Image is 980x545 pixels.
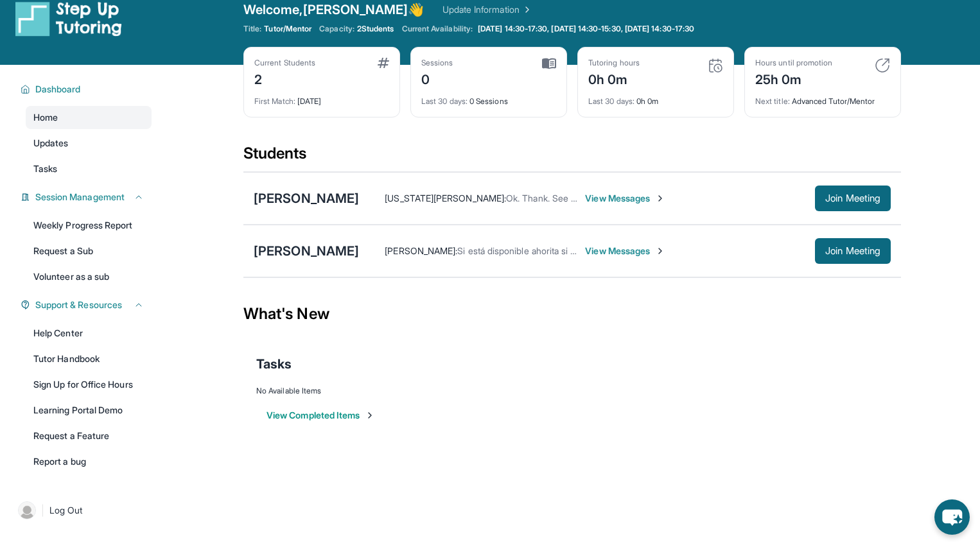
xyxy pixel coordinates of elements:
[815,186,891,211] button: Join Meeting
[442,3,532,16] a: Update Information
[254,68,315,89] div: 2
[35,298,122,311] span: Support & Resources
[26,239,152,263] a: Request a Sub
[421,68,453,89] div: 0
[825,247,880,255] span: Join Meeting
[421,96,468,106] span: Last 30 days :
[254,242,359,260] div: [PERSON_NAME]
[755,96,790,106] span: Next title :
[655,193,665,203] img: Chevron-Right
[421,58,453,68] div: Sessions
[41,503,44,518] span: |
[478,24,694,34] span: [DATE] 14:30-17:30, [DATE] 14:30-15:30, [DATE] 14:30-17:30
[26,265,152,288] a: Volunteer as a sub
[520,3,532,16] img: Chevron Right
[267,409,375,422] button: View Completed Items
[934,499,970,535] button: chat-button
[254,58,315,68] div: Current Students
[35,191,125,203] span: Session Management
[385,193,506,203] span: [US_STATE][PERSON_NAME] :
[18,501,36,519] img: user-img
[256,386,888,396] div: No Available Items
[475,24,697,34] a: [DATE] 14:30-17:30, [DATE] 14:30-15:30, [DATE] 14:30-17:30
[357,24,394,34] span: 2 Students
[588,96,634,106] span: Last 30 days :
[755,58,832,68] div: Hours until promotion
[26,399,152,422] a: Learning Portal Demo
[26,157,152,180] a: Tasks
[243,1,424,19] span: Welcome, [PERSON_NAME] 👋
[588,58,640,68] div: Tutoring hours
[421,89,556,107] div: 0 Sessions
[33,137,69,150] span: Updates
[15,1,122,37] img: logo
[378,58,389,68] img: card
[26,322,152,345] a: Help Center
[33,162,57,175] span: Tasks
[243,286,901,342] div: What's New
[506,193,618,203] span: Ok. Thank. See you [DATE]!
[254,89,389,107] div: [DATE]
[755,68,832,89] div: 25h 0m
[875,58,890,73] img: card
[815,238,891,264] button: Join Meeting
[402,24,473,34] span: Current Availability:
[319,24,354,34] span: Capacity:
[26,373,152,396] a: Sign Up for Office Hours
[254,96,295,106] span: First Match :
[26,132,152,155] a: Updates
[542,58,556,69] img: card
[588,89,723,107] div: 0h 0m
[254,189,359,207] div: [PERSON_NAME]
[35,83,81,96] span: Dashboard
[755,89,890,107] div: Advanced Tutor/Mentor
[256,355,292,373] span: Tasks
[33,111,58,124] span: Home
[708,58,723,73] img: card
[264,24,311,34] span: Tutor/Mentor
[26,106,152,129] a: Home
[385,245,457,256] span: [PERSON_NAME] :
[825,195,880,202] span: Join Meeting
[585,192,665,205] span: View Messages
[655,246,665,256] img: Chevron-Right
[457,245,592,256] span: Si está disponible ahorita si gusta
[26,450,152,473] a: Report a bug
[585,245,665,257] span: View Messages
[30,191,144,203] button: Session Management
[243,143,901,171] div: Students
[49,504,83,517] span: Log Out
[26,214,152,237] a: Weekly Progress Report
[30,298,144,311] button: Support & Resources
[30,83,144,96] button: Dashboard
[26,347,152,370] a: Tutor Handbook
[243,24,261,34] span: Title:
[26,424,152,447] a: Request a Feature
[588,68,640,89] div: 0h 0m
[13,496,152,524] a: |Log Out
